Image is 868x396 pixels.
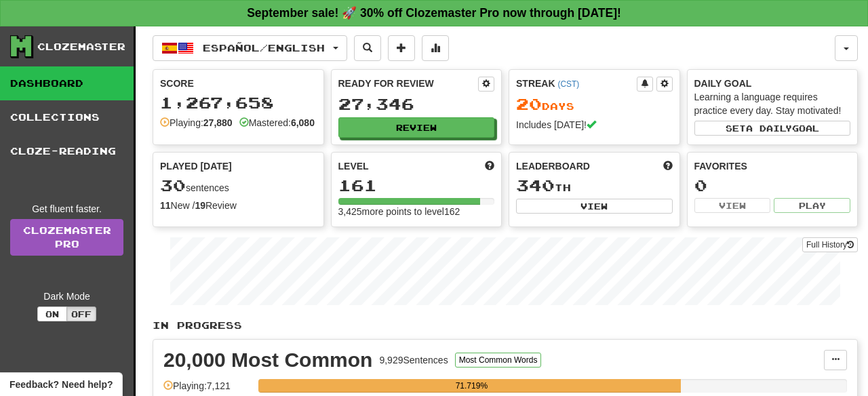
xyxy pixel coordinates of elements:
button: Play [774,198,850,213]
div: 9,929 Sentences [379,353,448,367]
button: Full History [802,237,858,252]
button: Review [338,117,495,138]
div: th [516,177,673,195]
button: View [694,198,771,213]
div: 20,000 Most Common [163,350,372,370]
div: Ready for Review [338,77,479,90]
div: 71.719% [262,379,680,393]
a: ClozemasterPro [10,219,123,256]
strong: 27,880 [203,117,233,128]
strong: 19 [195,200,205,211]
div: 0 [694,177,851,194]
div: Favorites [694,159,851,173]
strong: 6,080 [291,117,315,128]
div: 27,346 [338,96,495,113]
span: Played [DATE] [160,159,232,173]
div: Mastered: [239,116,315,130]
div: Streak [516,77,637,90]
div: Playing: [160,116,233,130]
span: Open feedback widget [9,378,113,391]
div: 161 [338,177,495,194]
span: a daily [746,123,792,133]
button: View [516,199,673,214]
div: Clozemaster [37,40,125,54]
div: Get fluent faster. [10,202,123,216]
a: (CST) [557,79,579,89]
span: 340 [516,176,555,195]
span: 30 [160,176,186,195]
div: Daily Goal [694,77,851,90]
button: Most Common Words [455,353,542,368]
div: Includes [DATE]! [516,118,673,132]
button: More stats [422,35,449,61]
button: Español/English [153,35,347,61]
div: Day s [516,96,673,113]
button: Seta dailygoal [694,121,851,136]
div: sentences [160,177,317,195]
div: 1,267,658 [160,94,317,111]
span: This week in points, UTC [663,159,673,173]
div: Dark Mode [10,290,123,303]
div: 3,425 more points to level 162 [338,205,495,218]
div: Learning a language requires practice every day. Stay motivated! [694,90,851,117]
span: Level [338,159,369,173]
span: Español / English [203,42,325,54]
strong: 11 [160,200,171,211]
span: Score more points to level up [485,159,494,173]
span: Leaderboard [516,159,590,173]
span: 20 [516,94,542,113]
button: Add sentence to collection [388,35,415,61]
strong: September sale! 🚀 30% off Clozemaster Pro now through [DATE]! [247,6,621,20]
button: Search sentences [354,35,381,61]
div: New / Review [160,199,317,212]
div: Score [160,77,317,90]
p: In Progress [153,319,858,332]
button: Off [66,306,96,321]
button: On [37,306,67,321]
